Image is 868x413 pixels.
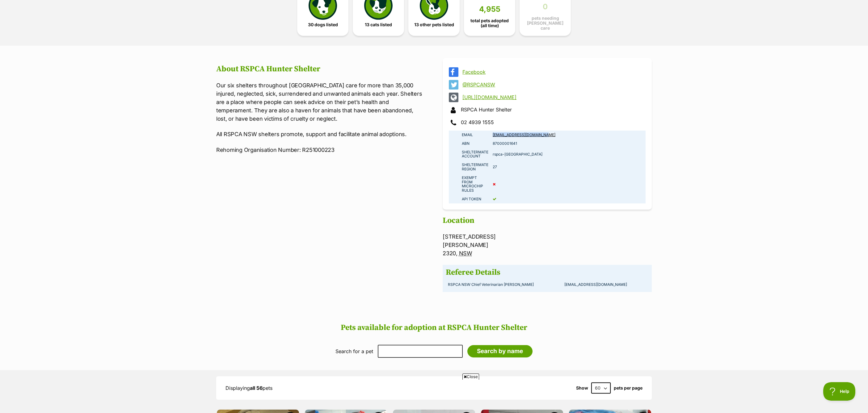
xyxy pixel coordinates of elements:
[446,268,649,277] h2: Referee Details
[449,118,646,127] div: 02 4939 1555
[562,280,649,289] td: [EMAIL_ADDRESS][DOMAIN_NAME]
[449,139,491,148] td: ABN
[225,385,272,391] span: Displaying pets
[443,233,496,240] span: [STREET_ADDRESS]
[449,131,491,139] td: Email
[449,195,491,203] td: API Token
[446,280,562,289] td: RSPCA NSW Chief Veterinarian [PERSON_NAME]
[216,146,425,154] p: Rehoming Organisation Number: R251000223
[525,16,566,31] span: pets needing [PERSON_NAME] care
[250,385,263,391] strong: all 56
[6,323,862,332] h2: Pets available for adoption at RSPCA Hunter Shelter
[543,2,548,11] span: 0
[462,373,479,380] span: Close
[414,22,454,27] span: 13 other pets listed
[469,18,510,28] span: total pets adopted (all time)
[462,69,643,75] a: Facebook
[614,386,643,390] label: pets per page
[491,148,646,161] td: rspca-[GEOGRAPHIC_DATA]
[479,5,500,14] span: 4,955
[491,161,646,173] td: 27
[443,216,652,225] h2: Location
[467,345,533,357] input: Search by name
[216,130,425,138] p: All RSPCA NSW shelters promote, support and facilitate animal adoptions.
[322,382,546,410] iframe: Advertisement
[365,22,392,27] span: 13 cats listed
[462,94,643,100] a: [URL][DOMAIN_NAME]
[449,105,646,115] div: RSPCA Hunter Shelter
[576,386,588,390] span: Show
[216,65,425,74] h2: About RSPCA Hunter Shelter
[462,82,643,87] a: @RSPCANSW
[462,162,488,171] span: translation missing: en.groups.group_contact_details.sheltermate_region_id
[493,132,555,137] a: [EMAIL_ADDRESS][DOMAIN_NAME]
[308,22,338,27] span: 30 dogs listed
[443,250,457,257] span: 2320,
[491,139,646,148] td: 87000001641
[459,250,472,257] abbr: New South Wales
[462,150,488,159] span: translation missing: en.groups.group_contact_details.sheltermate_account_id
[823,382,856,401] iframe: Help Scout Beacon - Open
[449,173,491,195] td: Exempt from microchip rules
[443,242,488,248] span: [PERSON_NAME]
[216,81,425,123] p: Our six shelters throughout [GEOGRAPHIC_DATA] care for more than 35,000 injured, neglected, sick,...
[335,348,373,354] label: Search for a pet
